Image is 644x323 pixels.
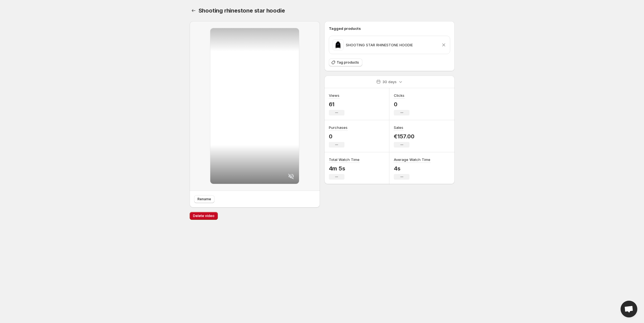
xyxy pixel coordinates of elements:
a: Open chat [621,301,637,317]
span: Tag products [337,60,359,65]
p: 30 days [382,79,397,85]
h3: Purchases [329,125,348,130]
p: 0 [329,133,348,140]
h3: Average Watch Time [394,157,430,162]
h6: Tagged products [329,26,450,31]
p: 4m 5s [329,165,360,172]
span: Delete video [193,214,214,218]
h3: Total Watch Time [329,157,360,162]
p: 4s [394,165,430,172]
h3: Clicks [394,93,404,98]
button: Tag products [329,59,362,66]
span: Shooting rhinestone star hoodie [199,7,285,14]
button: Rename [194,195,214,203]
p: 0 [394,101,409,108]
p: €157.00 [394,133,414,140]
h3: Views [329,93,339,98]
img: Black choker necklace [332,39,344,50]
p: 61 [329,101,344,108]
span: Rename [197,197,211,201]
button: Delete video [190,212,218,220]
button: Settings [190,7,197,15]
h3: Sales [394,125,403,130]
p: SHOOTING STAR RHINESTONE HOODIE [346,42,413,48]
